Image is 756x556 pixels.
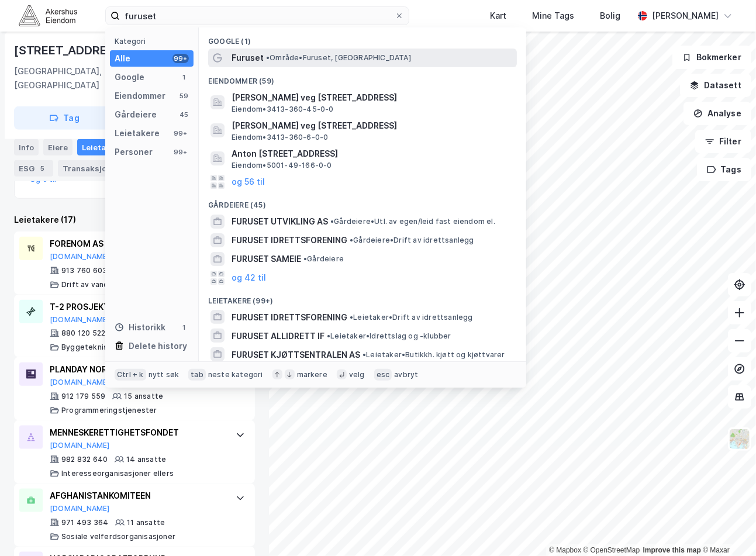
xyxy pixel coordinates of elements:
[179,323,189,332] div: 1
[61,518,108,527] div: 971 493 364
[490,9,506,23] div: Kart
[232,271,266,285] button: og 42 til
[172,147,189,157] div: 99+
[327,331,330,340] span: •
[115,89,165,103] div: Eiendommer
[61,343,170,352] div: Byggeteknisk konsulentvirks.
[14,41,129,60] div: [STREET_ADDRESS]
[50,362,224,377] div: PLANDAY NORWAY AS
[188,369,206,381] div: tab
[126,455,166,464] div: 14 ansatte
[232,105,334,114] span: Eiendom • 3413-360-45-0-0
[266,53,270,62] span: •
[199,287,526,308] div: Leietakere (99+)
[698,500,756,556] div: Kontrollprogram for chat
[350,236,353,244] span: •
[729,428,751,450] img: Z
[266,53,411,63] span: Område • Furuset, [GEOGRAPHIC_DATA]
[199,191,526,212] div: Gårdeiere (45)
[232,147,512,161] span: Anton [STREET_ADDRESS]
[232,175,265,189] button: og 56 til
[303,254,307,263] span: •
[115,126,160,140] div: Leietakere
[115,145,153,159] div: Personer
[672,46,751,69] button: Bokmerker
[50,489,224,503] div: AFGHANISTANKOMITEEN
[350,313,353,322] span: •
[115,70,144,84] div: Google
[14,139,39,156] div: Info
[61,392,105,401] div: 912 179 559
[330,217,495,226] span: Gårdeiere • Utl. av egen/leid fast eiendom el.
[232,133,328,142] span: Eiendom • 3413-360-6-0-0
[127,518,165,527] div: 11 ansatte
[350,313,473,322] span: Leietaker • Drift av idrettsanlegg
[50,378,110,387] button: [DOMAIN_NAME]
[179,72,189,82] div: 1
[374,369,392,381] div: esc
[297,370,327,379] div: markere
[698,500,756,556] iframe: Chat Widget
[232,215,328,229] span: FURUSET UTVIKLING AS
[172,129,189,138] div: 99+
[50,441,110,450] button: [DOMAIN_NAME]
[61,532,175,541] div: Sosiale velferdsorganisasjoner
[14,106,115,130] button: Tag
[232,119,512,133] span: [PERSON_NAME] veg [STREET_ADDRESS]
[600,9,620,23] div: Bolig
[43,139,73,156] div: Eiere
[61,455,108,464] div: 982 832 640
[61,280,206,289] div: Drift av vandrerhjem og ferieleiligheter
[394,370,418,379] div: avbryt
[77,139,142,156] div: Leietakere
[232,161,332,170] span: Eiendom • 5001-49-166-0-0
[179,110,189,119] div: 45
[115,51,130,65] div: Alle
[50,237,224,251] div: FORENOM AS
[327,331,451,341] span: Leietaker • Idrettslag og -klubber
[14,160,53,177] div: ESG
[208,370,263,379] div: neste kategori
[695,130,751,153] button: Filter
[643,546,701,554] a: Improve this map
[363,350,366,359] span: •
[61,329,105,338] div: 880 120 522
[232,252,301,266] span: FURUSET SAMEIE
[652,9,719,23] div: [PERSON_NAME]
[232,329,325,343] span: FURUSET ALLIDRETT IF
[584,546,640,554] a: OpenStreetMap
[37,163,49,174] div: 5
[115,37,194,46] div: Kategori
[14,64,156,92] div: [GEOGRAPHIC_DATA], [GEOGRAPHIC_DATA]
[129,339,187,353] div: Delete history
[697,158,751,181] button: Tags
[303,254,344,264] span: Gårdeiere
[61,266,107,275] div: 913 760 603
[149,370,179,379] div: nytt søk
[349,370,365,379] div: velg
[330,217,334,226] span: •
[232,51,264,65] span: Furuset
[199,27,526,49] div: Google (1)
[680,74,751,97] button: Datasett
[179,91,189,101] div: 59
[50,426,224,440] div: MENNESKERETTIGHETSFONDET
[199,67,526,88] div: Eiendommer (59)
[232,233,347,247] span: FURUSET IDRETTSFORENING
[50,252,110,261] button: [DOMAIN_NAME]
[61,406,157,415] div: Programmeringstjenester
[115,320,165,334] div: Historikk
[350,236,474,245] span: Gårdeiere • Drift av idrettsanlegg
[232,91,512,105] span: [PERSON_NAME] veg [STREET_ADDRESS]
[124,392,163,401] div: 15 ansatte
[232,348,360,362] span: FURUSET KJØTTSENTRALEN AS
[115,108,157,122] div: Gårdeiere
[363,350,505,360] span: Leietaker • Butikkh. kjøtt og kjøttvarer
[61,469,174,478] div: Interesseorganisasjoner ellers
[58,160,139,177] div: Transaksjoner
[115,369,146,381] div: Ctrl + k
[50,504,110,513] button: [DOMAIN_NAME]
[549,546,581,554] a: Mapbox
[19,5,77,26] img: akershus-eiendom-logo.9091f326c980b4bce74ccdd9f866810c.svg
[50,315,110,324] button: [DOMAIN_NAME]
